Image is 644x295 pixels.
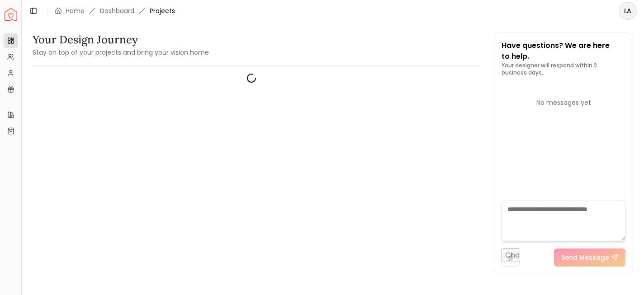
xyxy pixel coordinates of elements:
span: Projects [150,6,175,15]
p: Have questions? We are here to help. [502,40,625,62]
img: Spacejoy Logo [5,8,17,21]
h3: Your Design Journey [33,33,209,47]
a: Spacejoy [5,8,17,21]
button: LA [619,2,637,20]
nav: breadcrumb [55,6,175,15]
small: Stay on top of your projects and bring your vision home [33,48,209,57]
a: Home [66,6,85,15]
span: LA [620,3,636,19]
a: Dashboard [100,6,134,15]
div: No messages yet [502,98,625,107]
p: Your designer will respond within 2 business days. [502,62,625,76]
